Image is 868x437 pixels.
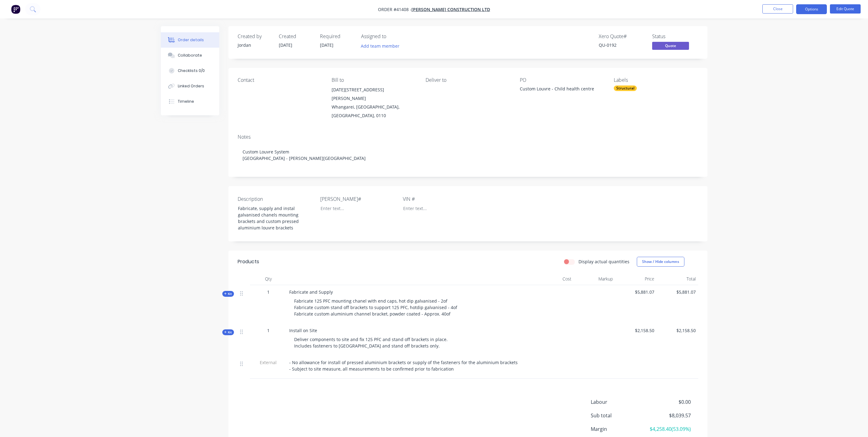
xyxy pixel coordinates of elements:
[161,63,219,78] button: Checklists 0/0
[320,195,397,203] label: [PERSON_NAME]#
[599,34,645,39] div: Xero Quote #
[652,42,689,50] span: Quote
[411,6,490,12] a: [PERSON_NAME] Construction Ltd
[178,37,204,43] div: Order details
[332,77,416,83] div: Bill to
[614,85,637,91] div: Structural
[294,336,448,349] span: Deliver components to site and fix 125 PFC and stand off brackets in place. Includes fasteners to...
[591,425,645,433] span: Margin
[178,53,202,58] div: Collaborate
[361,42,403,50] button: Add team member
[659,289,696,295] span: $5,881.07
[238,77,322,83] div: Contact
[830,4,861,14] button: Edit Quote
[578,258,629,265] label: Display actual quantities
[233,204,310,232] div: Fabricate, supply and instal galvanised chanels mounting brackets and custom pressed aluminium lo...
[332,85,416,120] div: [DATE][STREET_ADDRESS][PERSON_NAME]Whangarei, [GEOGRAPHIC_DATA], [GEOGRAPHIC_DATA], 0110
[279,42,292,48] span: [DATE]
[289,328,317,333] span: Install on Site
[238,134,698,140] div: Notes
[357,42,403,50] button: Add team member
[238,34,271,39] div: Created by
[161,78,219,94] button: Linked Orders
[618,327,654,334] span: $2,158.50
[659,327,696,334] span: $2,158.50
[161,48,219,63] button: Collaborate
[267,289,270,295] span: 1
[614,77,698,83] div: Labels
[645,425,691,433] span: $4,258.40 ( 53.09 %)
[178,83,204,89] div: Linked Orders
[289,360,519,372] span: - No allowance for install of pressed aluminium brackets or supply of the fasteners for the alumi...
[161,94,219,109] button: Timeline
[652,34,698,39] div: Status
[320,34,354,39] div: Required
[796,4,827,14] button: Options
[178,99,194,104] div: Timeline
[222,291,234,297] div: Kit
[520,77,604,83] div: PO
[267,327,270,334] span: 1
[637,257,684,267] button: Show / Hide columns
[599,42,645,48] div: QU-0192
[238,42,271,48] div: Jordan
[224,292,232,296] span: Kit
[645,412,691,419] span: $8,039.57
[532,273,574,285] div: Cost
[294,298,457,317] span: Fabricate 125 PFC mounting chanel with end caps, hot dip galvanised - 2of Fabricate custom stand ...
[520,85,597,94] div: Custom Louvre - Child health centre
[11,5,20,14] img: Factory
[238,258,259,265] div: Products
[250,273,287,285] div: Qty
[332,103,416,120] div: Whangarei, [GEOGRAPHIC_DATA], [GEOGRAPHIC_DATA], 0110
[591,398,645,406] span: Labour
[238,142,698,168] div: Custom Louvre System [GEOGRAPHIC_DATA] - [PERSON_NAME][GEOGRAPHIC_DATA]
[615,273,657,285] div: Price
[222,329,234,335] div: Kit
[289,289,333,295] span: Fabricate and Supply
[762,4,793,14] button: Close
[320,42,333,48] span: [DATE]
[224,330,232,335] span: Kit
[652,42,689,51] button: Quote
[332,85,416,103] div: [DATE][STREET_ADDRESS][PERSON_NAME]
[238,195,314,203] label: Description
[591,412,645,419] span: Sub total
[657,273,698,285] div: Total
[279,34,313,39] div: Created
[574,273,615,285] div: Markup
[178,68,205,73] div: Checklists 0/0
[161,32,219,48] button: Order details
[403,195,480,203] label: VIN #
[378,6,411,12] span: Order #41408 -
[645,398,691,406] span: $0.00
[252,359,284,366] span: External
[426,77,510,83] div: Deliver to
[618,289,654,295] span: $5,881.07
[361,34,422,39] div: Assigned to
